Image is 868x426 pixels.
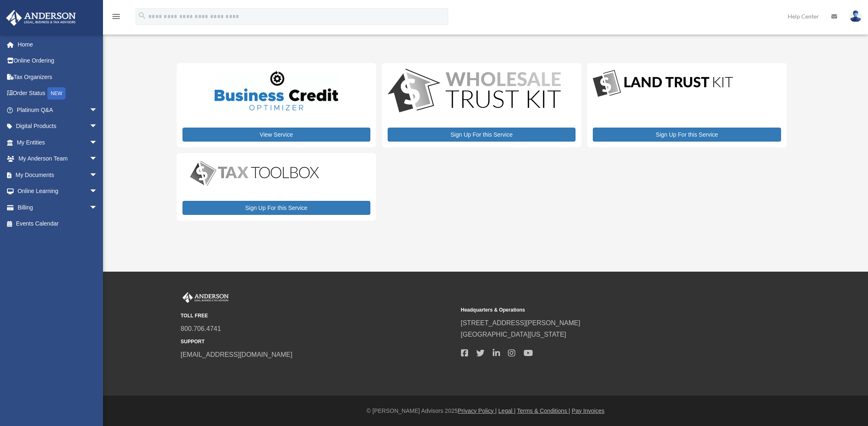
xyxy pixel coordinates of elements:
[181,338,455,346] small: SUPPORT
[6,151,110,167] a: My Anderson Teamarrow_drop_down
[517,407,570,414] a: Terms & Conditions |
[6,36,110,53] a: Home
[6,216,110,232] a: Events Calendar
[181,312,455,320] small: TOLL FREE
[6,69,110,85] a: Tax Organizers
[138,11,147,20] i: search
[182,201,370,215] a: Sign Up For this Service
[593,69,733,99] img: LandTrust_lgo-1.jpg
[89,134,106,151] span: arrow_drop_down
[6,102,110,118] a: Platinum Q&Aarrow_drop_down
[111,12,121,21] i: menu
[461,306,735,314] small: Headquarters & Operations
[572,407,604,414] a: Pay Invoices
[388,69,561,114] img: WS-Trust-Kit-lgo-1.jpg
[103,406,868,416] div: © [PERSON_NAME] Advisors 2025
[6,118,106,135] a: Digital Productsarrow_drop_down
[6,53,110,69] a: Online Ordering
[181,325,221,332] a: 800.706.4741
[111,14,121,21] a: menu
[47,87,66,100] div: NEW
[89,183,106,200] span: arrow_drop_down
[461,319,580,326] a: [STREET_ADDRESS][PERSON_NAME]
[181,351,292,358] a: [EMAIL_ADDRESS][DOMAIN_NAME]
[4,10,78,26] img: Anderson Advisors Platinum Portal
[89,167,106,184] span: arrow_drop_down
[6,134,110,151] a: My Entitiesarrow_drop_down
[182,128,370,142] a: View Service
[6,167,110,183] a: My Documentsarrow_drop_down
[89,199,106,216] span: arrow_drop_down
[89,151,106,168] span: arrow_drop_down
[89,102,106,119] span: arrow_drop_down
[458,407,497,414] a: Privacy Policy |
[498,407,516,414] a: Legal |
[89,118,106,135] span: arrow_drop_down
[181,292,230,303] img: Anderson Advisors Platinum Portal
[6,199,110,216] a: Billingarrow_drop_down
[6,85,110,102] a: Order StatusNEW
[182,159,327,188] img: taxtoolbox_new-1.webp
[849,10,862,22] img: User Pic
[6,183,110,200] a: Online Learningarrow_drop_down
[388,128,576,142] a: Sign Up For this Service
[461,331,566,338] a: [GEOGRAPHIC_DATA][US_STATE]
[593,128,781,142] a: Sign Up For this Service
